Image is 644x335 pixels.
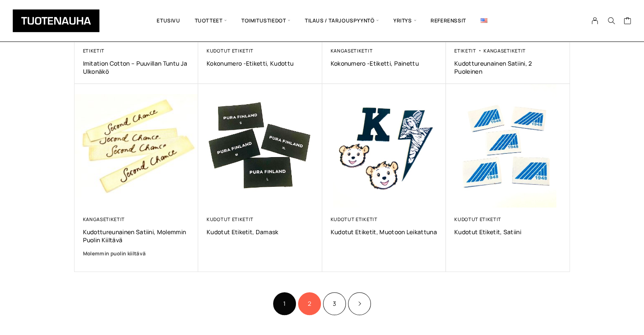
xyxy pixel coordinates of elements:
a: Imitation Cotton – puuvillan tuntu ja ulkonäkö [83,59,190,75]
a: Kudotut etiketit, Damask [207,228,314,236]
a: Kokonumero -etiketti, Painettu [331,59,438,67]
span: Toimitustiedot [234,6,298,35]
a: Kudotut etiketit [207,216,254,222]
button: Search [603,17,619,25]
a: Kudottureunainen satiini, 2 puoleinen [454,59,561,75]
b: Molemmin puolin kiiltävä [83,250,146,257]
nav: Product Pagination [75,291,570,316]
a: Molemmin puolin kiiltävä [83,249,190,258]
a: Etiketit [454,47,476,54]
a: Kangasetiketit [83,216,125,222]
a: Sivu 2 [298,292,321,315]
a: Etusivu [149,6,187,35]
a: Etiketit [83,47,105,54]
span: Yritys [386,6,423,35]
a: Kudottureunainen satiini, molemmin puolin kiiltävä [83,228,190,244]
a: Cart [623,17,631,27]
img: Tuotenauha Oy [13,9,100,32]
span: Sivu 1 [273,292,296,315]
a: Sivu 3 [323,292,346,315]
a: Kudotut etiketit [207,47,254,54]
a: Kudotut etiketit, muotoon leikattuna [331,228,438,236]
img: English [481,18,487,23]
a: Kangasetiketit [484,47,526,54]
a: Kudotut etiketit [331,216,378,222]
a: Kudotut etiketit [454,216,501,222]
a: Kokonumero -etiketti, Kudottu [207,59,314,67]
a: Kudotut etiketit, satiini [454,228,561,236]
a: Referenssit [423,6,473,35]
span: Tilaus / Tarjouspyyntö [298,6,386,35]
a: Kangasetiketit [331,47,373,54]
a: My Account [587,17,603,25]
span: Tuotteet [188,6,234,35]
